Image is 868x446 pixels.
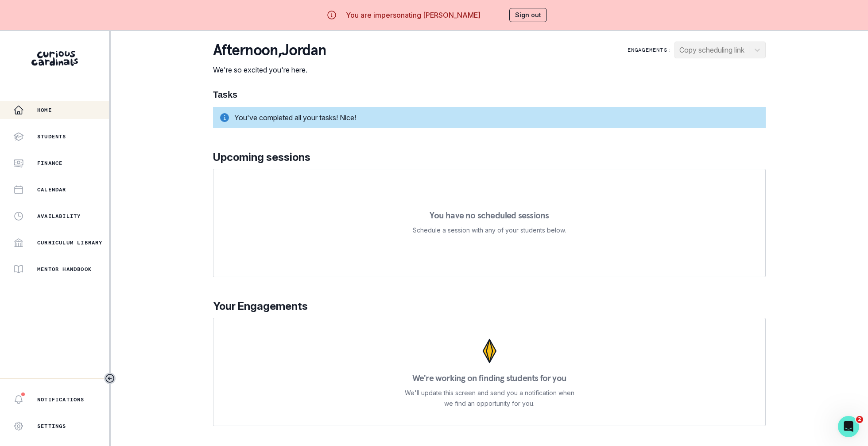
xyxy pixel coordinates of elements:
p: Home [37,107,52,114]
p: Curriculum Library [37,239,103,246]
div: You've completed all your tasks! Nice! [213,107,766,128]
p: Mentor Handbook [37,266,92,273]
p: Finance [37,160,62,167]
p: We're so excited you're here. [213,65,326,75]
p: Upcoming sessions [213,149,766,165]
p: You are impersonating [PERSON_NAME] [346,10,480,20]
p: Your Engagements [213,298,766,314]
button: Sign out [509,8,547,22]
p: We're working on finding students for you [412,374,566,382]
p: We'll update this screen and send you a notification when we find an opportunity for you. [404,388,574,409]
p: Calendar [37,186,66,193]
p: Engagements: [628,46,671,53]
span: 2 [856,416,863,423]
h1: Tasks [213,89,766,100]
p: You have no scheduled sessions [430,211,549,220]
p: Notifications [37,396,85,403]
p: Schedule a session with any of your students below. [413,225,566,236]
p: Students [37,133,66,140]
button: Toggle sidebar [104,373,116,384]
p: Settings [37,423,66,430]
p: afternoon , Jordan [213,42,326,59]
img: Curious Cardinals Logo [31,51,78,66]
iframe: Intercom live chat [838,416,859,437]
p: Availability [37,213,81,220]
